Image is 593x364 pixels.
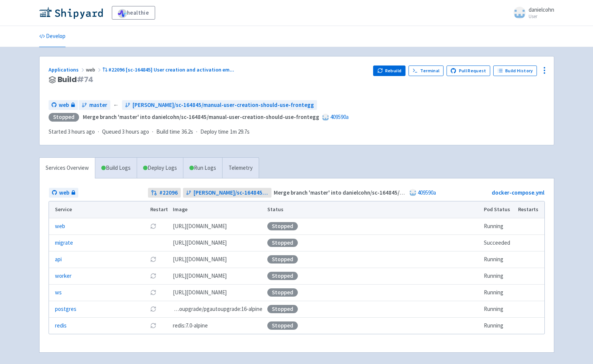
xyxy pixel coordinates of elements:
span: web [86,66,102,73]
th: Restart [148,201,171,218]
span: 1m 29.7s [230,128,250,136]
div: Stopped [267,305,298,313]
span: [DOMAIN_NAME][URL] [173,255,227,264]
span: 36.2s [181,128,193,136]
button: Restart pod [150,306,156,312]
a: Build History [493,65,537,76]
span: Queued [102,128,149,135]
button: Restart pod [150,289,156,295]
a: web [55,222,65,231]
a: Terminal [409,65,444,76]
a: Telemetry [222,158,259,178]
div: Stopped [267,272,298,280]
a: web [49,188,78,198]
img: Shipyard logo [39,7,103,19]
span: #22096 [sc-164845] User creation and activation em ... [108,66,234,73]
span: danielcohn [529,6,554,13]
span: web [59,189,69,197]
button: Rebuild [373,65,405,76]
a: ws [55,288,62,297]
a: web [49,100,78,110]
span: Started [49,128,95,135]
a: #22096 [148,188,181,198]
span: Build [58,75,94,84]
span: redis:7.0-alpine [173,321,208,330]
td: Running [481,301,515,317]
button: Restart pod [150,273,156,279]
a: Deploy Logs [137,158,183,178]
a: Develop [39,26,66,47]
a: postgres [55,305,76,314]
small: User [529,14,554,19]
a: [PERSON_NAME]/sc-164845/manual-user-creation-should-use-frontegg [122,100,317,110]
a: [PERSON_NAME]/sc-164845/manual-user-creation-should-use-frontegg [183,188,271,198]
a: docker-compose.yml [492,189,544,196]
a: Services Overview [40,158,95,178]
strong: Merge branch 'master' into danielcohn/sc-164845/manual-user-creation-should-use-frontegg [83,113,319,120]
div: Stopped [267,255,298,263]
a: 409590a [330,113,349,120]
span: Deploy time [200,128,229,136]
strong: Merge branch 'master' into danielcohn/sc-164845/manual-user-creation-should-use-frontegg [274,189,510,196]
td: Running [481,218,515,235]
a: migrate [55,239,73,247]
div: Stopped [49,113,79,122]
th: Image [170,201,265,218]
a: danielcohn User [509,7,554,19]
a: redis [55,321,67,330]
a: Build Logs [95,158,137,178]
a: 409590a [418,189,436,196]
th: Status [265,201,481,218]
button: Restart pod [150,223,156,229]
button: Restart pod [150,256,156,262]
div: Stopped [267,222,298,230]
span: master [89,101,107,110]
td: Running [481,284,515,301]
a: Applications [49,66,86,73]
a: api [55,255,62,264]
span: ← [113,101,119,110]
div: Stopped [267,321,298,330]
span: web [59,101,69,110]
time: 3 hours ago [68,128,95,135]
th: Restarts [515,201,544,218]
td: Running [481,251,515,268]
a: #22096 [sc-164845] User creation and activation em... [102,66,236,73]
time: 3 hours ago [122,128,149,135]
div: · · · [49,128,254,136]
span: # 74 [77,74,94,85]
a: Run Logs [183,158,222,178]
td: Running [481,268,515,284]
span: pgautoupgrade/pgautoupgrade:16-alpine [173,305,262,314]
div: Stopped [267,288,298,297]
a: healthie [112,6,155,20]
strong: # 22096 [159,189,178,197]
td: Succeeded [481,235,515,251]
th: Pod Status [481,201,515,218]
span: [DOMAIN_NAME][URL] [173,288,227,297]
span: [DOMAIN_NAME][URL] [173,239,227,247]
a: master [79,100,110,110]
td: Running [481,317,515,334]
div: Stopped [267,239,298,247]
a: worker [55,272,72,280]
span: [DOMAIN_NAME][URL] [173,272,227,280]
span: [PERSON_NAME]/sc-164845/manual-user-creation-should-use-frontegg [194,189,268,197]
a: Pull Request [447,65,491,76]
button: Restart pod [150,323,156,329]
span: [PERSON_NAME]/sc-164845/manual-user-creation-should-use-frontegg [133,101,314,110]
span: Build time [156,128,180,136]
th: Service [49,201,148,218]
span: [DOMAIN_NAME][URL] [173,222,227,231]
